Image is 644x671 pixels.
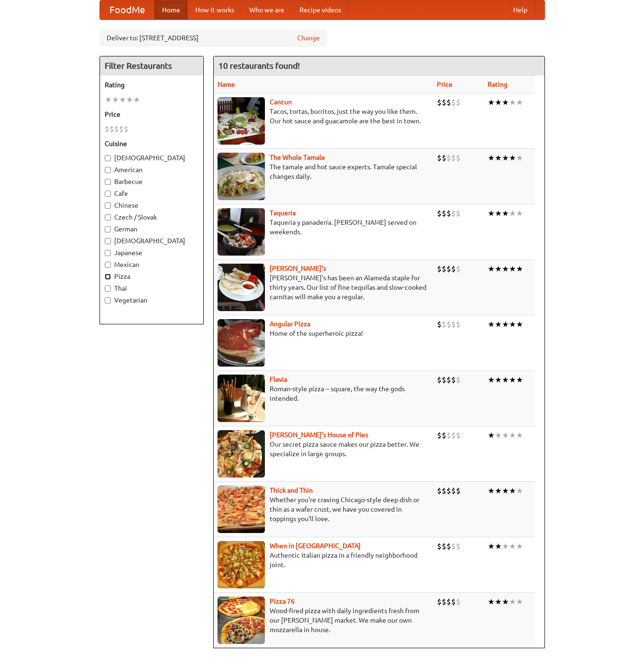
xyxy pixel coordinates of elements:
li: ★ [495,430,502,441]
label: American [105,165,199,175]
li: ★ [516,319,523,330]
img: pedros.jpg [218,264,265,311]
li: $ [437,208,442,219]
li: ★ [502,430,509,441]
li: $ [446,208,451,219]
img: angular.jpg [218,319,265,367]
li: $ [437,375,442,385]
li: ★ [509,486,516,496]
li: $ [442,153,446,163]
li: $ [437,430,442,441]
li: $ [451,486,456,496]
a: Home [154,0,188,19]
img: flavia.jpg [218,375,265,422]
li: ★ [509,541,516,552]
li: ★ [495,208,502,219]
a: Angular Pizza [270,320,310,328]
input: [DEMOGRAPHIC_DATA] [105,155,111,161]
li: $ [437,486,442,496]
div: Deliver to: [STREET_ADDRESS] [100,29,327,46]
input: Vegetarian [105,297,111,303]
li: $ [124,124,128,134]
h5: Rating [105,80,199,90]
a: FoodMe [100,0,154,19]
li: $ [446,97,451,108]
img: taqueria.jpg [218,208,265,256]
a: Pizza 76 [270,597,295,605]
li: $ [446,319,451,330]
li: $ [456,541,461,552]
input: Barbecue [105,179,111,185]
a: Thick and Thin [270,487,313,494]
a: Price [437,81,453,88]
li: $ [442,319,446,330]
input: Thai [105,285,111,292]
li: ★ [509,264,516,274]
li: $ [456,486,461,496]
li: ★ [516,375,523,385]
li: ★ [126,94,133,105]
li: ★ [488,486,495,496]
li: ★ [119,94,126,105]
img: wheninrome.jpg [218,541,265,588]
label: [DEMOGRAPHIC_DATA] [105,153,199,163]
li: ★ [516,208,523,219]
li: ★ [509,597,516,607]
li: $ [446,153,451,163]
li: $ [437,319,442,330]
label: Pizza [105,272,199,281]
li: $ [105,124,109,134]
li: ★ [488,375,495,385]
li: ★ [112,94,119,105]
li: ★ [495,264,502,274]
input: Mexican [105,262,111,268]
input: German [105,226,111,232]
li: $ [451,208,456,219]
li: ★ [488,97,495,108]
li: ★ [516,264,523,274]
p: Roman-style pizza -- square, the way the gods intended. [218,384,430,403]
a: [PERSON_NAME]'s [270,265,326,272]
p: Authentic Italian pizza in a friendly neighborhood joint. [218,551,430,570]
label: German [105,224,199,234]
a: Help [506,0,535,19]
li: ★ [502,319,509,330]
li: ★ [495,541,502,552]
h4: Filter Restaurants [100,56,203,75]
a: Rating [488,81,508,88]
p: [PERSON_NAME]'s has been an Alameda staple for thirty years. Our list of fine tequilas and slow-c... [218,273,430,302]
li: $ [442,375,446,385]
a: Who we are [242,0,292,19]
li: $ [442,430,446,441]
a: Flavia [270,376,287,383]
li: ★ [516,597,523,607]
li: $ [456,97,461,108]
label: Barbecue [105,177,199,186]
li: ★ [488,208,495,219]
li: ★ [502,264,509,274]
a: Taqueria [270,209,296,217]
a: Cancun [270,98,292,106]
li: ★ [509,319,516,330]
li: $ [119,124,124,134]
li: $ [456,430,461,441]
li: ★ [516,541,523,552]
li: ★ [516,97,523,108]
li: ★ [502,541,509,552]
li: $ [442,97,446,108]
li: $ [451,153,456,163]
li: $ [446,430,451,441]
p: Home of the superheroic pizza! [218,329,430,338]
li: ★ [502,486,509,496]
label: [DEMOGRAPHIC_DATA] [105,236,199,246]
li: ★ [509,153,516,163]
li: $ [451,319,456,330]
li: ★ [488,541,495,552]
li: $ [451,541,456,552]
li: ★ [495,375,502,385]
li: $ [437,153,442,163]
